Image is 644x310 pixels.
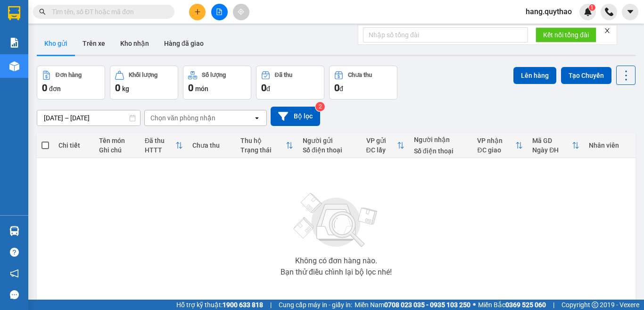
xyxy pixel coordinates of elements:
[122,85,129,92] span: kg
[183,66,251,100] button: Số lượng0món
[58,142,90,149] div: Chi tiết
[145,146,175,154] div: HTTT
[315,102,325,111] sup: 2
[589,4,595,11] sup: 1
[99,137,135,144] div: Tên món
[384,301,471,309] strong: 0708 023 035 - 0935 103 250
[140,133,188,158] th: Toggle SortBy
[295,257,377,265] div: Không có đơn hàng nào.
[622,4,638,20] button: caret-down
[477,146,515,154] div: ĐC giao
[233,4,249,20] button: aim
[626,8,635,16] span: caret-down
[518,6,579,17] span: hang.quythao
[478,300,546,310] span: Miền Bắc
[528,133,584,158] th: Toggle SortBy
[113,32,157,55] button: Kho nhận
[543,30,589,40] span: Kết nối tổng đài
[238,8,244,15] span: aim
[339,85,343,92] span: đ
[477,137,515,144] div: VP nhận
[99,146,135,154] div: Ghi chú
[414,147,468,155] div: Số điện thoại
[10,269,19,278] span: notification
[145,137,175,144] div: Đã thu
[9,226,19,236] img: warehouse-icon
[604,27,611,34] span: close
[8,6,20,20] img: logo-vxr
[275,72,292,78] div: Đã thu
[266,85,270,92] span: đ
[110,66,178,100] button: Khối lượng0kg
[75,32,113,55] button: Trên xe
[256,66,324,100] button: Đã thu0đ
[472,133,528,158] th: Toggle SortBy
[49,85,61,92] span: đơn
[236,133,298,158] th: Toggle SortBy
[605,8,613,16] img: phone-icon
[289,187,383,253] img: svg+xml;base64,PHN2ZyBjbGFzcz0ibGlzdC1wbHVnX19zdmciIHhtbG5zPSJodHRwOi8vd3d3LnczLm9yZy8yMDAwL3N2Zy...
[363,27,528,42] input: Nhập số tổng đài
[561,67,611,84] button: Tạo Chuyến
[532,146,572,154] div: Ngày ĐH
[157,32,211,55] button: Hàng đã giao
[129,72,157,78] div: Khối lượng
[348,72,372,78] div: Chưa thu
[211,4,228,20] button: file-add
[532,137,572,144] div: Mã GD
[42,82,47,93] span: 0
[366,137,397,144] div: VP gửi
[194,8,201,15] span: plus
[366,146,397,154] div: ĐC lấy
[37,66,105,100] button: Đơn hàng0đơn
[536,27,596,42] button: Kết nối tổng đài
[56,72,82,78] div: Đơn hàng
[195,85,208,92] span: món
[590,4,594,11] span: 1
[37,32,75,55] button: Kho gửi
[240,146,286,154] div: Trạng thái
[281,268,392,276] div: Bạn thử điều chỉnh lại bộ lọc nhé!
[10,248,19,257] span: question-circle
[240,137,286,144] div: Thu hộ
[329,66,397,100] button: Chưa thu0đ
[176,300,263,310] span: Hỗ trợ kỹ thuật:
[270,300,272,310] span: |
[505,301,546,309] strong: 0369 525 060
[189,4,206,20] button: plus
[39,8,46,15] span: search
[202,72,226,78] div: Số lượng
[584,8,592,16] img: icon-new-feature
[473,303,476,307] span: ⚪️
[115,82,120,93] span: 0
[303,146,357,154] div: Số điện thoại
[223,301,263,309] strong: 1900 633 818
[513,67,556,84] button: Lên hàng
[188,82,193,93] span: 0
[150,113,215,123] div: Chọn văn phòng nhận
[37,110,140,126] input: Select a date range.
[271,107,320,126] button: Bộ lọc
[9,61,19,71] img: warehouse-icon
[10,290,19,299] span: message
[414,136,468,143] div: Người nhận
[9,38,19,48] img: solution-icon
[279,300,352,310] span: Cung cấp máy in - giấy in:
[303,137,357,144] div: Người gửi
[52,7,163,17] input: Tìm tên, số ĐT hoặc mã đơn
[216,8,223,15] span: file-add
[592,302,598,308] span: copyright
[355,300,471,310] span: Miền Nam
[362,133,409,158] th: Toggle SortBy
[334,82,339,93] span: 0
[553,300,554,310] span: |
[253,114,261,122] svg: open
[589,142,631,149] div: Nhân viên
[261,82,266,93] span: 0
[192,142,231,149] div: Chưa thu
